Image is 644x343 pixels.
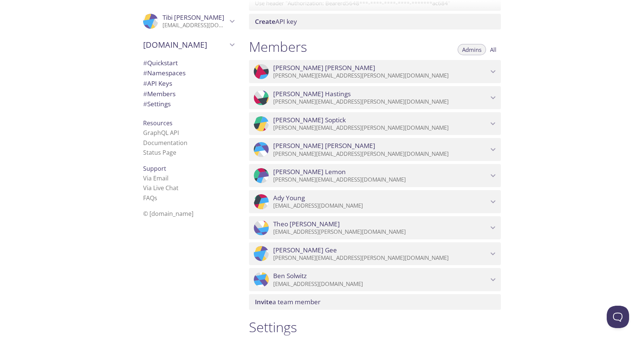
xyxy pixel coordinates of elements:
span: # [143,69,147,77]
div: Tibi Dumitrescu [137,9,240,34]
span: Members [143,89,176,98]
span: API Keys [143,79,172,88]
span: # [143,79,147,88]
div: Namespaces [137,68,240,78]
span: Invite [255,298,272,306]
div: API Keys [137,78,240,89]
span: Settings [143,100,171,108]
button: All [486,44,501,55]
div: Charlyn Gee [249,242,501,265]
div: Benny O'Neill [249,60,501,83]
span: Support [143,164,166,173]
div: Matthew Cummings [249,138,501,161]
div: Create API Key [249,14,501,29]
p: [EMAIL_ADDRESS][DOMAIN_NAME] [273,202,488,210]
span: [DOMAIN_NAME] [143,40,227,50]
div: Brian Lemon [249,164,501,187]
div: Theo Carpenter [249,216,501,239]
p: [EMAIL_ADDRESS][PERSON_NAME][DOMAIN_NAME] [273,228,488,236]
span: Quickstart [143,59,178,67]
span: [PERSON_NAME] [PERSON_NAME] [273,142,375,150]
span: Ben Solwitz [273,272,307,280]
div: Members [137,89,240,99]
div: Shawna Soptick [249,112,501,135]
span: Namespaces [143,69,186,77]
div: Ben Solwitz [249,268,501,291]
span: Ady Young [273,194,305,202]
a: GraphQL API [143,129,179,137]
p: [PERSON_NAME][EMAIL_ADDRESS][PERSON_NAME][DOMAIN_NAME] [273,150,488,158]
span: [PERSON_NAME] Gee [273,246,337,254]
p: [PERSON_NAME][EMAIL_ADDRESS][PERSON_NAME][DOMAIN_NAME] [273,72,488,79]
button: Admins [458,44,486,55]
span: # [143,89,147,98]
span: Theo [PERSON_NAME] [273,220,340,228]
span: API key [255,17,297,26]
h1: Members [249,38,307,55]
div: Anthony Hastings [249,86,501,109]
span: Create [255,17,275,26]
a: Via Live Chat [143,184,179,192]
div: Team Settings [137,99,240,109]
p: [PERSON_NAME][EMAIL_ADDRESS][PERSON_NAME][DOMAIN_NAME] [273,98,488,106]
div: Ady Young [249,190,501,213]
span: [PERSON_NAME] Lemon [273,168,346,176]
div: Invite a team member [249,294,501,310]
span: Tibi [PERSON_NAME] [162,13,224,22]
div: Quickstart [137,58,240,68]
span: # [143,59,147,67]
p: [EMAIL_ADDRESS][DOMAIN_NAME] [162,22,227,29]
span: s [154,194,157,202]
p: [PERSON_NAME][EMAIL_ADDRESS][PERSON_NAME][DOMAIN_NAME] [273,124,488,132]
h1: Settings [249,319,501,336]
span: a team member [255,298,321,306]
span: [PERSON_NAME] [PERSON_NAME] [273,64,375,72]
div: Equipmentshare.com [137,35,240,54]
span: Resources [143,119,173,127]
a: Via Email [143,174,168,182]
span: [PERSON_NAME] Soptick [273,116,346,124]
span: © [DOMAIN_NAME] [143,210,193,218]
p: [PERSON_NAME][EMAIL_ADDRESS][DOMAIN_NAME] [273,176,488,183]
a: Documentation [143,139,187,147]
p: [EMAIL_ADDRESS][DOMAIN_NAME] [273,280,488,288]
a: Status Page [143,148,176,157]
span: [PERSON_NAME] Hastings [273,90,351,98]
a: FAQ [143,194,157,202]
span: # [143,100,147,108]
iframe: Help Scout Beacon - Open [607,306,629,328]
p: [PERSON_NAME][EMAIL_ADDRESS][PERSON_NAME][DOMAIN_NAME] [273,254,488,262]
